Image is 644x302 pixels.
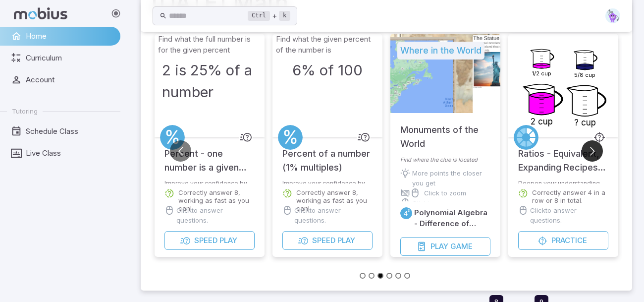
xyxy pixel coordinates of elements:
[518,137,608,175] h5: Ratios - Equivalent, Expanding Recipes with Integer Multiples - Fractions
[530,205,608,225] p: Click to answer questions.
[412,168,490,188] p: More points the closer you get
[514,125,538,150] a: Rates/Ratios
[26,53,113,63] span: Curriculum
[296,188,373,212] p: Correctly answer 8, working as fast as you can!
[162,60,257,103] h3: 2 is 25% of a number
[160,125,185,150] a: Percentages
[164,180,255,183] p: Improve your confidence by testing your speed on simpler questions.
[400,207,412,219] a: Exponents
[26,74,113,85] span: Account
[551,235,587,246] span: Practice
[170,140,191,162] button: Go to previous slide
[178,188,255,212] p: Correctly answer 8, working as fast as you can!
[158,34,261,56] p: Find what the full number is for the given percent
[278,125,303,150] a: Percentages
[531,117,553,126] text: 2 cup
[312,235,335,246] span: Speed
[337,235,355,246] span: Play
[582,140,603,162] button: Go to next slide
[532,188,608,204] p: Correctly answer 4 in a row or 8 in total.
[26,31,113,42] span: Home
[248,11,270,21] kbd: Ctrl
[282,180,373,183] p: Improve your confidence by testing your speed on simpler questions.
[164,231,255,250] button: SpeedPlay
[26,148,113,159] span: Live Class
[450,241,473,252] span: Game
[532,70,551,77] text: 1/2 cup
[518,231,608,250] button: Practice
[414,207,490,229] h6: Polynomial Algebra - Difference of Exponents (Variables) Divided by Second Exponent - Simplify
[404,273,410,279] button: Go to slide 6
[276,34,379,56] p: Find what the given percent of the number is
[292,60,363,81] h3: 6% of 100
[400,237,490,256] button: PlayGame
[26,126,113,137] span: Schedule Class
[424,188,466,198] p: Click to zoom
[282,137,373,175] h5: Percent of a number (1% multiples)
[369,273,375,279] button: Go to slide 2
[294,205,373,225] p: Click to answer questions.
[377,273,383,279] button: Go to slide 3
[400,113,490,151] h5: Monuments of the World
[360,273,366,279] button: Go to slide 1
[574,118,596,127] text: ? cup
[279,11,290,21] kbd: k
[164,137,255,175] h5: Percent - one number is a given percent of another (5% multiples)
[518,180,608,183] p: Deepen your understanding by focusing on one area.
[282,231,373,250] button: SpeedPlay
[430,241,448,252] span: Play
[248,10,290,22] div: +
[574,71,595,78] text: 5/8 cup
[194,235,217,246] span: Speed
[12,107,38,116] span: Tutoring
[219,235,237,246] span: Play
[386,273,392,279] button: Go to slide 4
[400,156,490,164] p: Find where the clue is located
[395,273,401,279] button: Go to slide 5
[397,42,484,60] h5: Where in the World
[176,205,255,225] p: Click to answer questions.
[605,8,620,23] img: pentagon.svg
[412,198,490,218] p: Click to answer questions.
